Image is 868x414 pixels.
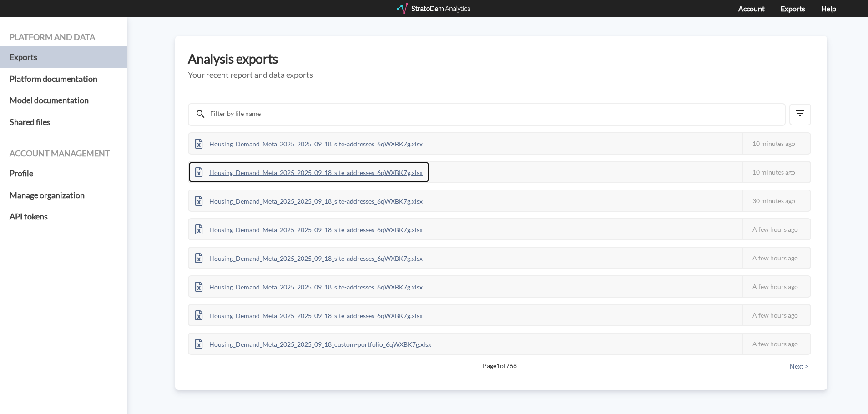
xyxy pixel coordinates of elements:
[189,282,429,289] a: Housing_Demand_Meta_2025_2025_09_18_site-addresses_6qWXBK7g.xlsx
[189,310,429,318] a: Housing_Demand_Meta_2025_2025_09_18_site-addresses_6qWXBK7g.xlsx
[189,139,429,146] a: Housing_Demand_Meta_2025_2025_09_18_site-addresses_6qWXBK7g.xlsx
[10,163,118,185] a: Profile
[738,4,765,13] a: Account
[742,334,810,354] div: A few hours ago
[742,219,810,239] div: A few hours ago
[10,90,118,111] a: Model documentation
[742,162,810,182] div: 10 minutes ago
[189,224,429,232] a: Housing_Demand_Meta_2025_2025_09_18_site-addresses_6qWXBK7g.xlsx
[10,149,118,158] h4: Account management
[189,190,429,211] div: Housing_Demand_Meta_2025_2025_09_18_site-addresses_6qWXBK7g.xlsx
[742,276,810,297] div: A few hours ago
[188,70,814,80] h5: Your recent report and data exports
[10,33,118,42] h4: Platform and data
[189,162,429,182] div: Housing_Demand_Meta_2025_2025_09_18_site-addresses_6qWXBK7g.xlsx
[10,206,118,228] a: API tokens
[209,109,773,119] input: Filter by file name
[189,167,429,175] a: Housing_Demand_Meta_2025_2025_09_18_site-addresses_6qWXBK7g.xlsx
[10,68,118,90] a: Platform documentation
[781,4,805,13] a: Exports
[742,305,810,325] div: A few hours ago
[189,248,429,268] div: Housing_Demand_Meta_2025_2025_09_18_site-addresses_6qWXBK7g.xlsx
[189,133,429,154] div: Housing_Demand_Meta_2025_2025_09_18_site-addresses_6qWXBK7g.xlsx
[189,196,429,204] a: Housing_Demand_Meta_2025_2025_09_18_site-addresses_6qWXBK7g.xlsx
[742,190,810,211] div: 30 minutes ago
[189,305,429,325] div: Housing_Demand_Meta_2025_2025_09_18_site-addresses_6qWXBK7g.xlsx
[188,52,814,66] h3: Analysis exports
[189,219,429,239] div: Housing_Demand_Meta_2025_2025_09_18_site-addresses_6qWXBK7g.xlsx
[189,253,429,261] a: Housing_Demand_Meta_2025_2025_09_18_site-addresses_6qWXBK7g.xlsx
[189,334,438,354] div: Housing_Demand_Meta_2025_2025_09_18_custom-portfolio_6qWXBK7g.xlsx
[220,361,779,370] span: Page 1 of 768
[787,361,811,371] button: Next >
[10,185,118,206] a: Manage organization
[10,111,118,133] a: Shared files
[821,4,836,13] a: Help
[742,133,810,154] div: 10 minutes ago
[742,248,810,268] div: A few hours ago
[189,339,438,347] a: Housing_Demand_Meta_2025_2025_09_18_custom-portfolio_6qWXBK7g.xlsx
[10,46,118,68] a: Exports
[189,276,429,297] div: Housing_Demand_Meta_2025_2025_09_18_site-addresses_6qWXBK7g.xlsx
